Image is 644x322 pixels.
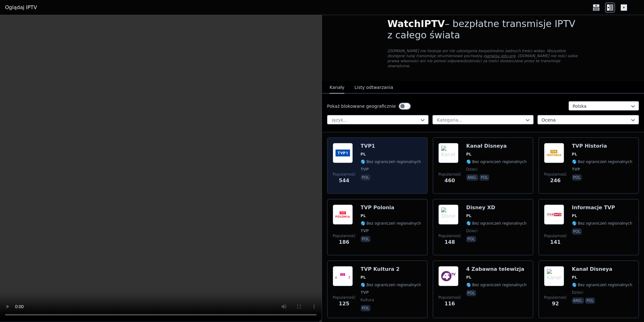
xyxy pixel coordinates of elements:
[572,143,607,149] font: TVP Historia
[466,266,525,272] font: 4 Zabawna telewizja
[339,301,349,307] font: 125
[361,221,421,226] font: 🌎 Bez ograniczeń regionalnych
[438,143,458,163] img: Kanał Disneya
[333,205,353,225] img: TVP Polonia
[438,172,461,177] font: Popularność
[362,175,369,180] font: pol
[466,283,527,287] font: 🌎 Bez ograniczeń regionalnych
[361,152,366,156] font: PL
[544,295,567,300] font: Popularność
[333,295,356,300] font: Popularność
[361,143,375,149] font: TVP1
[572,283,632,287] font: 🌎 Bez ograniczeń regionalnych
[387,54,578,68] font: . [DOMAIN_NAME] nie rości sobie prawa własności ani nie ponosi odpowiedzialności za treści dostar...
[573,229,580,234] font: pol
[445,239,455,245] font: 148
[333,143,353,163] img: TVP1
[466,214,471,218] font: PL
[466,229,478,233] font: dzieci
[387,49,566,58] font: [DOMAIN_NAME] nie hostuje ani nie udostępnia bezpośrednio żadnych treści wideo. Wszystkie dostępn...
[333,172,356,177] font: Popularność
[572,266,613,272] font: Kanał Disneya
[354,82,393,94] button: Listy odtwarzania
[330,85,344,90] font: Kanały
[387,18,575,41] font: – bezpłatne transmisje IPTV z całego świata
[445,177,455,183] font: 460
[481,175,488,180] font: pol
[438,234,461,238] font: Popularność
[361,275,366,280] font: PL
[361,298,374,302] font: kultura
[573,298,583,303] font: ang.
[544,234,567,238] font: Popularność
[466,143,507,149] font: Kanał Disneya
[387,18,445,29] font: WatchIPTV
[544,143,564,163] img: TVP Historia
[362,237,369,241] font: pol
[544,266,564,286] img: Kanał Disneya
[466,221,527,226] font: 🌎 Bez ograniczeń regionalnych
[466,160,527,164] font: 🌎 Bez ograniczeń regionalnych
[572,152,577,156] font: PL
[572,160,632,164] font: 🌎 Bez ograniczeń regionalnych
[468,237,475,241] font: pol
[485,54,515,58] a: serwisu iptv-org
[572,275,577,280] font: PL
[361,160,421,164] font: 🌎 Bez ograniczeń regionalnych
[362,306,369,310] font: pol
[572,221,632,226] font: 🌎 Bez ograniczeń regionalnych
[468,291,475,295] font: pol
[572,290,583,295] font: dzieci
[361,214,366,218] font: PL
[361,266,400,272] font: TVP Kultura 2
[586,298,594,303] font: pol
[572,214,577,218] font: PL
[330,82,344,94] button: Kanały
[466,275,471,280] font: PL
[573,175,580,180] font: pol
[552,301,559,307] font: 92
[572,205,615,210] font: Informacje TVP
[466,167,478,172] font: dzieci
[361,205,394,210] font: TVP Polonia
[333,234,356,238] font: Popularność
[354,85,393,90] font: Listy odtwarzania
[361,167,369,172] font: TVP
[550,177,561,183] font: 246
[466,205,495,210] font: Disney XD
[333,266,353,286] img: TVP Kultura 2
[327,104,396,109] font: Pokaż blokowane geograficznie
[5,4,37,11] a: Oglądaj IPTV
[5,4,37,10] font: Oglądaj IPTV
[544,172,567,177] font: Popularność
[572,167,580,172] font: TVP
[438,295,461,300] font: Popularność
[361,283,421,287] font: 🌎 Bez ograniczeń regionalnych
[361,229,369,233] font: TVP
[361,290,369,295] font: TVP
[445,301,455,307] font: 116
[339,239,349,245] font: 186
[438,205,458,225] img: Disney XD
[466,152,471,156] font: PL
[468,175,477,180] font: ang.
[544,205,564,225] img: Informacje TVP
[550,239,561,245] font: 141
[438,266,458,286] img: 4 Zabawna telewizja
[339,177,349,183] font: 544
